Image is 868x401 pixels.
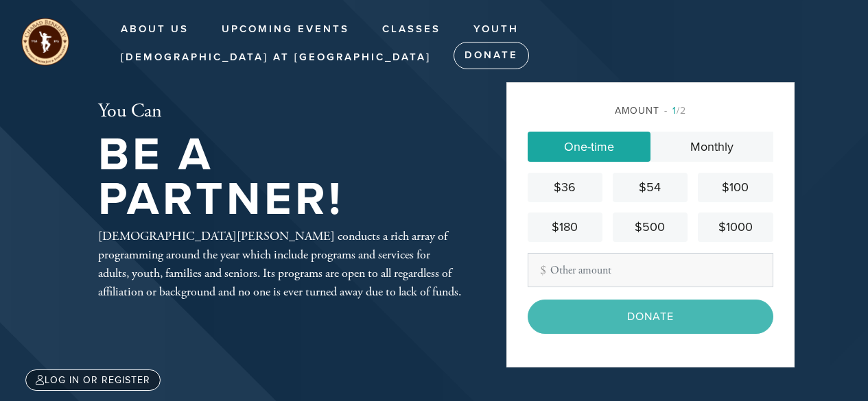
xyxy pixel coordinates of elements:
[98,133,462,221] h1: Be A Partner!
[618,218,682,236] div: $500
[211,16,360,42] a: Upcoming Events
[454,42,529,69] a: Donate
[25,369,161,391] a: Log in or register
[672,105,677,117] span: 1
[372,16,451,42] a: Classes
[110,16,199,42] a: About Us
[528,132,650,162] a: One-time
[698,212,773,242] a: $1000
[528,173,602,202] a: $36
[533,218,597,236] div: $180
[664,105,686,117] span: /2
[613,212,688,242] a: $500
[110,45,441,71] a: [DEMOGRAPHIC_DATA] at [GEOGRAPHIC_DATA]
[528,253,773,287] input: Other amount
[21,17,70,66] img: unnamed%20%283%29_0.png
[528,104,773,118] div: Amount
[618,178,682,197] div: $54
[98,227,462,301] div: [DEMOGRAPHIC_DATA][PERSON_NAME] conducts a rich array of programming around the year which includ...
[650,132,773,162] a: Monthly
[703,178,767,197] div: $100
[528,212,602,242] a: $180
[98,100,462,123] h2: You Can
[703,218,767,236] div: $1000
[698,173,773,202] a: $100
[533,178,597,197] div: $36
[613,173,688,202] a: $54
[463,16,529,42] a: Youth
